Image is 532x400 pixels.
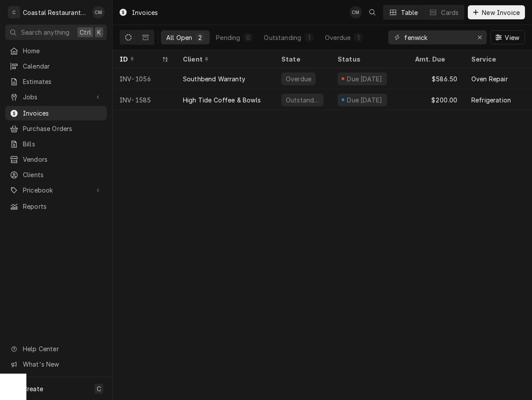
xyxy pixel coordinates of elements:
div: Overdue [325,33,350,42]
a: Go to What's New [5,357,107,371]
div: CM [92,6,105,18]
span: C [97,384,101,393]
div: 0 [245,33,251,42]
span: What's New [23,360,102,369]
div: Southbend Warranty [183,74,245,84]
div: Coastal Restaurant Repair [23,8,87,17]
div: $586.50 [408,68,464,89]
span: Vendors [23,155,102,164]
span: Search anything [21,28,69,37]
a: Clients [5,167,107,182]
div: Pending [216,33,240,42]
span: Purchase Orders [23,124,102,133]
div: State [281,55,324,64]
div: Table [401,8,418,17]
span: Home [23,46,102,55]
div: CM [350,6,362,18]
span: Reports [23,202,102,211]
div: 1 [356,33,361,42]
input: Keyword search [404,30,470,44]
div: Client [183,55,266,64]
span: New Invoice [480,8,521,17]
div: 2 [197,33,203,42]
div: Due [DATE] [346,74,383,84]
div: Overdue [285,74,312,84]
div: Cards [441,8,459,17]
div: Status [338,55,399,64]
a: Estimates [5,74,107,89]
div: Chad McMaster's Avatar [92,6,105,18]
div: Outstanding [264,33,301,42]
a: Vendors [5,152,107,167]
div: INV-1585 [113,89,176,110]
a: Purchase Orders [5,121,107,136]
span: Calendar [23,62,102,71]
span: Create [23,385,43,393]
span: Pricebook [23,185,89,195]
a: Reports [5,199,107,214]
div: INV-1056 [113,68,176,89]
a: Go to Help Center [5,342,107,356]
div: Outstanding [285,95,320,105]
a: Calendar [5,59,107,73]
span: Ctrl [80,28,91,37]
span: Estimates [23,77,102,86]
button: Erase input [473,30,487,44]
a: Go to Pricebook [5,183,107,197]
div: High Tide Coffee & Bowls [183,95,261,105]
span: Bills [23,139,102,149]
div: Oven Repair [471,74,508,84]
span: Help Center [23,344,102,353]
a: Go to Jobs [5,90,107,104]
div: 1 [306,33,312,42]
span: Jobs [23,92,89,102]
button: Search anythingCtrlK [5,25,107,40]
div: Amt. Due [415,55,455,64]
div: $200.00 [408,89,464,110]
div: Chad McMaster's Avatar [350,6,362,18]
button: View [490,30,525,44]
button: New Invoice [468,5,525,19]
div: Due [DATE] [346,95,383,105]
a: Bills [5,137,107,151]
div: ID [120,55,160,64]
a: Home [5,44,107,58]
span: Invoices [23,109,102,118]
span: Clients [23,170,102,179]
span: View [503,33,521,42]
span: K [97,28,101,37]
div: C [8,6,20,18]
div: All Open [166,33,192,42]
button: Open search [365,5,379,19]
div: Refrigeration [471,95,511,105]
a: Invoices [5,106,107,120]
